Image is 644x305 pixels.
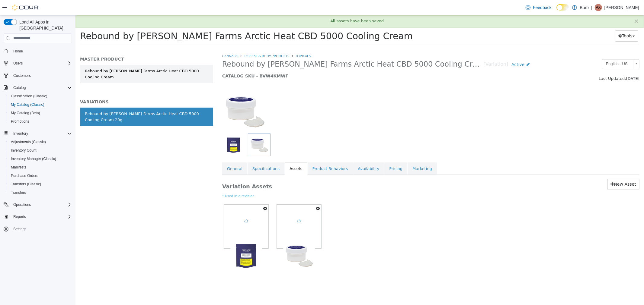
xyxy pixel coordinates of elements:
[8,172,72,179] span: Purchase Orders
[8,138,48,146] a: Adjustments (Classic)
[11,225,72,233] span: Settings
[1,200,74,209] button: Operations
[309,147,332,160] a: Pricing
[172,147,209,160] a: Specifications
[558,3,564,9] button: ×
[533,5,551,11] span: Feedback
[8,138,72,146] span: Adjustments (Classic)
[1,83,74,92] button: Catalog
[6,146,74,155] button: Inventory Count
[1,71,74,80] button: Customers
[6,155,74,163] button: Inventory Manager (Classic)
[8,172,41,179] a: Purchase Orders
[591,4,592,11] p: |
[147,38,163,43] a: Cannabis
[8,118,72,125] span: Promotions
[8,147,72,154] span: Inventory Count
[208,224,239,256] img: 1069208_506x506.progressive.jpg
[13,214,26,219] span: Reports
[232,147,277,160] a: Product Behaviors
[1,47,74,55] button: Home
[8,147,39,154] a: Inventory Count
[580,4,589,11] p: Burb
[595,4,602,11] div: Akira Xu
[6,138,74,146] button: Adjustments (Classic)
[13,85,26,90] span: Catalog
[201,189,246,233] a: 1069208_506x506.progressive.jpg
[8,118,32,125] a: Promotions
[11,84,72,91] span: Catalog
[11,148,37,153] span: Inventory Count
[5,84,138,89] h5: VARIATIONS
[13,202,31,207] span: Operations
[1,59,74,68] button: Users
[596,4,601,11] span: AX
[11,60,72,67] span: Users
[220,38,235,43] a: Topicals
[5,15,337,26] span: Rebound by [PERSON_NAME] Farms Arctic Heat CBD 5000 Cooling Cream
[523,2,554,14] a: Feedback
[11,156,56,161] span: Inventory Manager (Classic)
[4,44,72,249] nav: Complex example
[13,227,26,231] span: Settings
[6,171,74,180] button: Purchase Orders
[6,92,74,100] button: Classification (Classic)
[332,147,361,160] a: Marketing
[17,19,72,31] span: Load All Apps in [GEOGRAPHIC_DATA]
[8,93,50,100] a: Classification (Classic)
[13,73,31,78] span: Customers
[11,72,33,79] a: Customers
[8,181,43,188] a: Transfers (Classic)
[209,147,232,160] a: Assets
[8,101,72,108] span: My Catalog (Classic)
[155,224,187,256] img: 1069208_2_506x506.progressive.jpg
[6,163,74,171] button: Manifests
[8,189,28,196] a: Transfers
[8,181,72,188] span: Transfers (Classic)
[551,61,564,65] span: [DATE]
[1,225,74,233] button: Settings
[11,182,41,187] span: Transfers (Classic)
[6,100,74,109] button: My Catalog (Classic)
[5,41,138,46] h5: MASTER PRODUCT
[6,109,74,117] button: My Catalog (Beta)
[11,102,44,107] span: My Catalog (Classic)
[540,15,563,26] button: Tools
[13,49,23,54] span: Home
[11,130,72,137] span: Inventory
[11,60,25,67] button: Users
[13,131,28,136] span: Inventory
[436,47,449,52] span: Active
[8,109,43,117] a: My Catalog (Beta)
[527,44,556,53] span: English - US
[147,178,564,184] small: * Used in a revision
[11,213,28,220] button: Reports
[8,109,72,117] span: My Catalog (Beta)
[11,173,38,178] span: Purchase Orders
[5,49,138,68] a: Rebound by [PERSON_NAME] Farms Arctic Heat CBD 5000 Cooling Cream
[8,93,72,100] span: Classification (Classic)
[6,188,74,197] button: Transfers
[11,72,72,79] span: Customers
[6,117,74,126] button: Promotions
[556,4,569,11] input: Dark Mode
[11,111,40,115] span: My Catalog (Beta)
[8,155,72,162] span: Inventory Manager (Classic)
[8,189,72,196] span: Transfers
[13,61,23,66] span: Users
[11,225,29,233] a: Settings
[527,44,564,54] a: English - US
[147,58,457,63] h5: CATALOG SKU - BVW4KMWF
[604,4,639,11] p: [PERSON_NAME]
[147,73,192,118] img: 150
[147,44,408,54] span: Rebound by [PERSON_NAME] Farms Arctic Heat CBD 5000 Cooling Cream 20g
[8,155,59,162] a: Inventory Manager (Classic)
[11,190,26,195] span: Transfers
[169,38,214,43] a: Topical & Body Products
[8,164,72,171] span: Manifests
[11,48,25,55] a: Home
[147,163,389,175] h3: Variation Assets
[11,201,72,208] span: Operations
[11,213,72,220] span: Reports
